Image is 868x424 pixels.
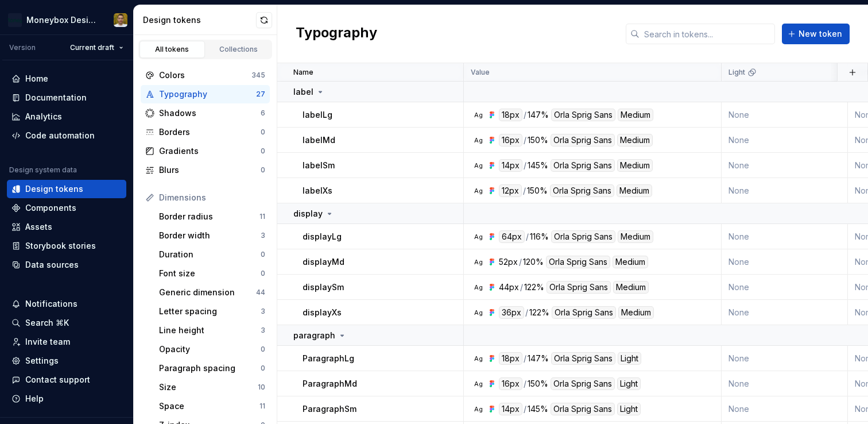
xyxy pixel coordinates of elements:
a: Assets [7,218,126,236]
div: Medium [618,230,653,243]
div: 10 [258,383,265,392]
div: Medium [617,184,652,197]
p: labelSm [303,160,335,171]
div: All tokens [144,45,201,54]
div: / [524,377,526,390]
p: labelLg [303,109,332,121]
a: Shadows6 [141,104,270,122]
div: 116% [530,230,549,243]
div: Home [25,73,48,84]
td: None [722,224,848,249]
div: 14px [499,159,522,172]
div: / [524,352,526,365]
div: Size [159,381,258,393]
div: Design tokens [143,14,256,26]
div: Storybook stories [25,240,96,252]
td: None [722,102,848,128]
div: Ag [474,186,483,195]
p: Value [471,68,490,77]
div: Orla Sprig Sans [551,377,615,390]
div: 145% [528,403,548,415]
div: / [519,256,522,268]
div: Ag [474,379,483,388]
div: Letter spacing [159,306,261,317]
p: labelXs [303,185,332,196]
div: Orla Sprig Sans [551,159,615,172]
span: Current draft [70,43,114,52]
div: 147% [528,109,549,121]
div: / [525,306,528,319]
a: Home [7,70,126,88]
div: Generic dimension [159,287,256,298]
p: display [293,208,323,219]
img: Jamie [114,13,127,27]
a: Typography27 [141,85,270,103]
div: Opacity [159,344,261,355]
button: Current draft [65,40,129,56]
div: 120% [523,256,544,268]
td: None [722,275,848,300]
button: New token [782,24,850,44]
div: Components [25,202,76,214]
a: Storybook stories [7,237,126,255]
div: 150% [528,134,548,147]
a: Opacity0 [154,340,270,359]
div: Orla Sprig Sans [551,352,615,365]
p: ParagraphSm [303,403,356,415]
span: New token [799,28,842,40]
p: labelMd [303,134,335,146]
div: Ag [474,161,483,170]
div: Code automation [25,130,95,141]
td: None [722,300,848,325]
div: 0 [261,147,265,156]
td: None [722,128,848,153]
a: Gradients0 [141,142,270,160]
div: 122% [524,281,544,294]
div: Assets [25,221,52,233]
div: 150% [528,377,548,390]
div: 14px [499,403,522,415]
p: label [293,86,313,98]
div: 27 [256,90,265,99]
div: Version [9,43,36,52]
div: 345 [251,71,265,80]
div: Border radius [159,211,259,222]
div: Design system data [9,165,77,175]
div: Data sources [25,259,79,271]
div: / [524,109,526,121]
div: Light [618,352,641,365]
p: displayMd [303,256,344,268]
a: Code automation [7,126,126,145]
div: Ag [474,232,483,241]
div: 11 [259,212,265,221]
div: Design tokens [25,183,83,195]
div: Ag [474,308,483,317]
td: None [722,153,848,178]
input: Search in tokens... [640,24,775,44]
div: Ag [474,404,483,414]
a: Border radius11 [154,207,270,226]
div: 44px [499,281,519,294]
div: Colors [159,70,251,81]
div: Moneybox Design System [26,14,100,26]
div: 0 [261,345,265,354]
a: Space11 [154,397,270,415]
div: Blurs [159,164,261,176]
div: Help [25,393,44,404]
td: None [722,346,848,371]
p: paragraph [293,330,335,341]
div: Settings [25,355,59,367]
div: / [524,403,526,415]
div: Orla Sprig Sans [546,256,610,268]
div: 64px [499,230,525,243]
div: Medium [618,306,654,319]
div: 18px [499,352,522,365]
div: 3 [261,307,265,316]
a: Analytics [7,107,126,126]
p: displayLg [303,231,342,242]
div: Ag [474,354,483,363]
div: / [526,230,529,243]
div: Orla Sprig Sans [552,306,616,319]
div: Borders [159,126,261,138]
div: 147% [528,352,549,365]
